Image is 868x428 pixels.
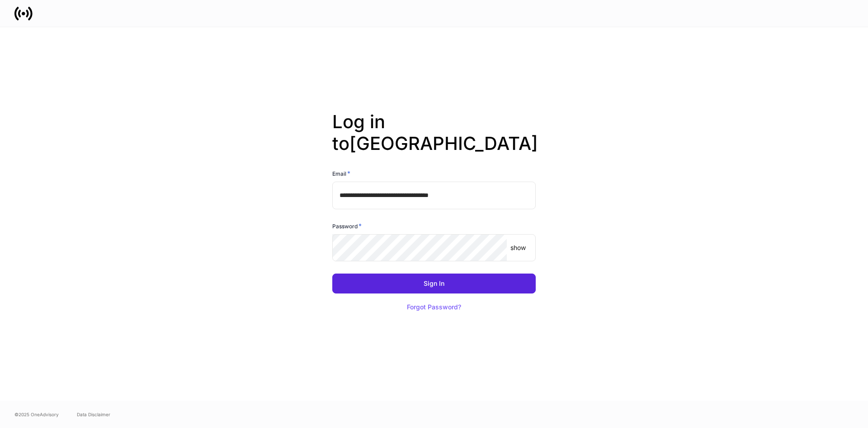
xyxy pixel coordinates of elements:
[396,297,472,317] button: Forgot Password?
[332,111,536,169] h2: Log in to [GEOGRAPHIC_DATA]
[424,280,444,287] div: Sign In
[77,411,110,418] a: Data Disclaimer
[332,169,350,178] h6: Email
[510,243,526,252] p: show
[332,221,362,231] h6: Password
[14,411,59,418] span: © 2025 OneAdvisory
[407,304,461,310] div: Forgot Password?
[332,274,536,293] button: Sign In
